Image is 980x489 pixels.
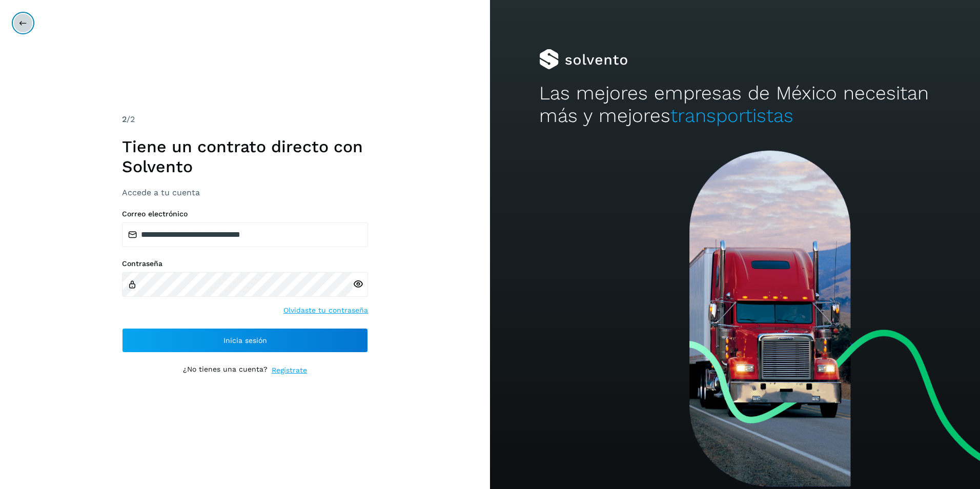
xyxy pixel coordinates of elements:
h3: Accede a tu cuenta [122,188,368,197]
button: Inicia sesión [122,328,368,353]
span: 2 [122,114,127,124]
label: Correo electrónico [122,210,368,218]
p: ¿No tienes una cuenta? [183,365,268,376]
span: transportistas [670,105,793,127]
h2: Las mejores empresas de México necesitan más y mejores [539,82,931,128]
a: Olvidaste tu contraseña [283,305,368,316]
h1: Tiene un contrato directo con Solvento [122,137,368,176]
div: /2 [122,113,368,126]
a: Regístrate [272,365,307,376]
span: Inicia sesión [223,337,267,344]
label: Contraseña [122,259,368,268]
